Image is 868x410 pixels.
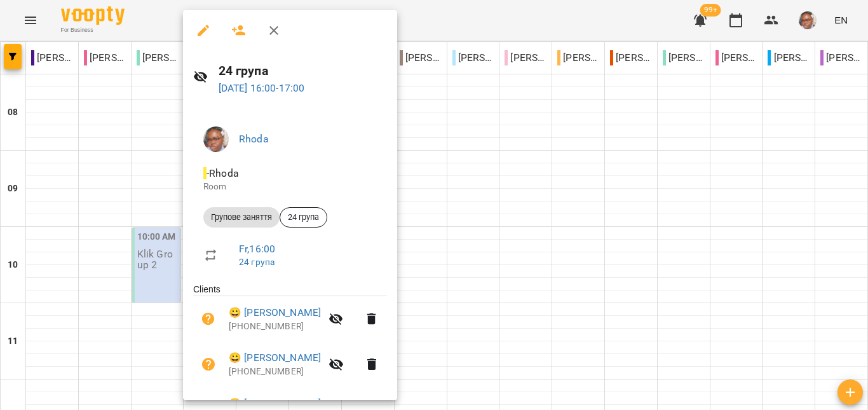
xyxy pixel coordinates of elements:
[219,61,387,81] h6: 24 група
[203,181,377,193] p: Room
[229,305,321,320] a: 😀 [PERSON_NAME]
[229,320,321,333] p: [PHONE_NUMBER]
[203,167,241,179] span: - Rhoda
[239,257,275,267] a: 24 група
[280,207,327,228] div: 24 група
[203,126,229,152] img: 506b4484e4e3c983820f65d61a8f4b66.jpg
[203,212,280,223] span: Групове заняття
[229,350,321,366] a: 😀 [PERSON_NAME]
[280,212,327,223] span: 24 група
[239,243,275,255] a: Fr , 16:00
[193,304,224,334] button: Unpaid. Bill the attendance?
[229,366,321,378] p: [PHONE_NUMBER]
[193,349,224,379] button: Unpaid. Bill the attendance?
[219,82,305,94] a: [DATE] 16:00-17:00
[239,133,269,145] a: Rhoda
